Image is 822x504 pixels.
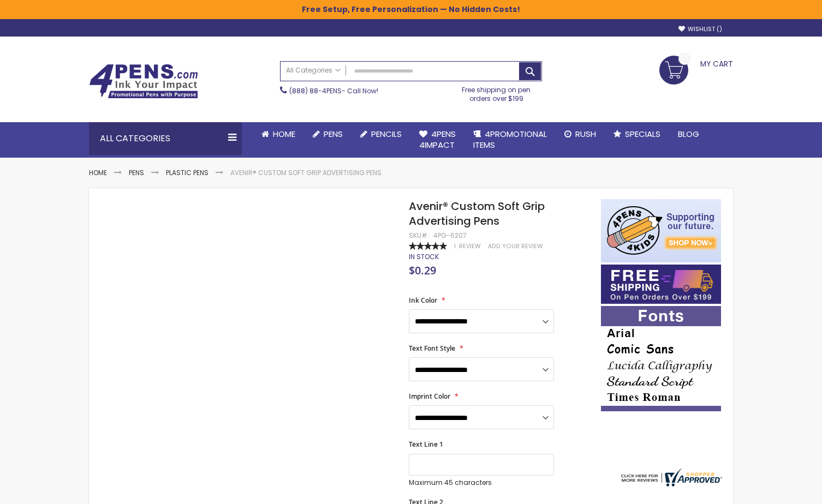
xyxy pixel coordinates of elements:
[454,242,483,250] a: 1 Review
[409,440,443,449] span: Text Line 1
[601,306,721,411] img: font-personalization-examples
[419,128,456,151] span: 4Pens 4impact
[289,86,378,95] span: - Call Now!
[89,64,198,99] img: 4Pens Custom Pens and Promotional Products
[409,296,437,305] span: Ink Color
[464,122,556,158] a: 4PROMOTIONALITEMS
[556,122,605,146] a: Rush
[230,169,382,177] li: Avenir® Custom Soft Grip Advertising Pens
[678,25,722,33] a: Wishlist
[669,122,708,146] a: Blog
[459,242,481,250] span: Review
[409,392,450,401] span: Imprint Color
[601,199,721,262] img: 4pens 4 kids
[409,263,436,278] span: $0.29
[324,128,343,140] span: Pens
[286,66,341,75] span: All Categories
[409,344,455,353] span: Text Font Style
[575,128,596,140] span: Rush
[409,252,439,261] span: In stock
[454,242,456,250] span: 1
[281,62,346,80] a: All Categories
[352,122,410,146] a: Pencils
[451,81,543,103] div: Free shipping on pen orders over $199
[304,122,352,146] a: Pens
[289,86,342,95] a: (888) 88-4PENS
[488,242,543,250] a: Add Your Review
[409,478,554,487] p: Maximum 45 characters
[409,242,447,250] div: 100%
[410,122,464,158] a: 4Pens4impact
[89,122,242,155] div: All Categories
[253,122,304,146] a: Home
[409,231,429,240] strong: SKU
[371,128,402,140] span: Pencils
[166,168,209,177] a: Plastic Pens
[678,128,699,140] span: Blog
[625,128,660,140] span: Specials
[409,199,545,229] span: Avenir® Custom Soft Grip Advertising Pens
[89,168,107,177] a: Home
[605,122,669,146] a: Specials
[129,168,144,177] a: Pens
[618,468,722,487] img: 4pens.com widget logo
[473,128,547,151] span: 4PROMOTIONAL ITEMS
[273,128,295,140] span: Home
[409,253,439,261] div: Availability
[601,265,721,304] img: Free shipping on orders over $199
[618,479,722,489] a: 4pens.com certificate URL
[433,231,467,240] div: 4PG-6207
